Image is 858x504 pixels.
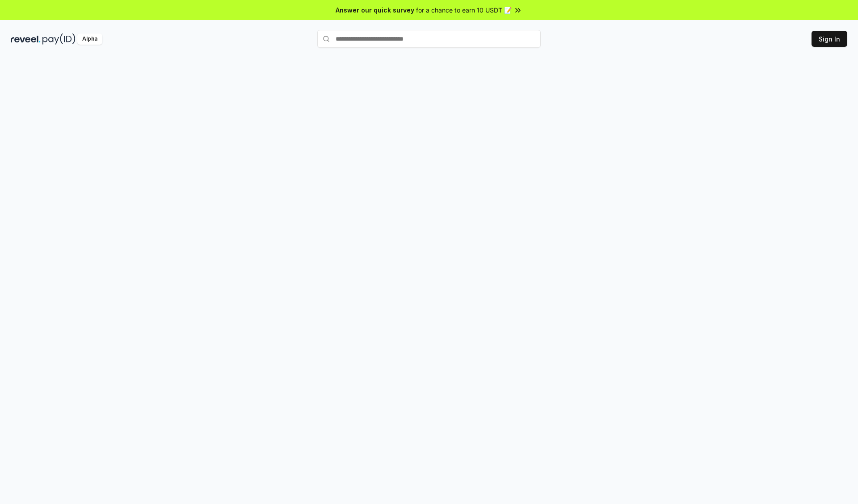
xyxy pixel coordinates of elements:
span: Answer our quick survey [336,5,414,15]
img: pay_id [42,33,76,45]
span: for a chance to earn 10 USDT 📝 [416,5,512,15]
button: Sign In [812,31,847,47]
div: Alpha [77,33,102,45]
img: reveel_dark [11,33,41,45]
